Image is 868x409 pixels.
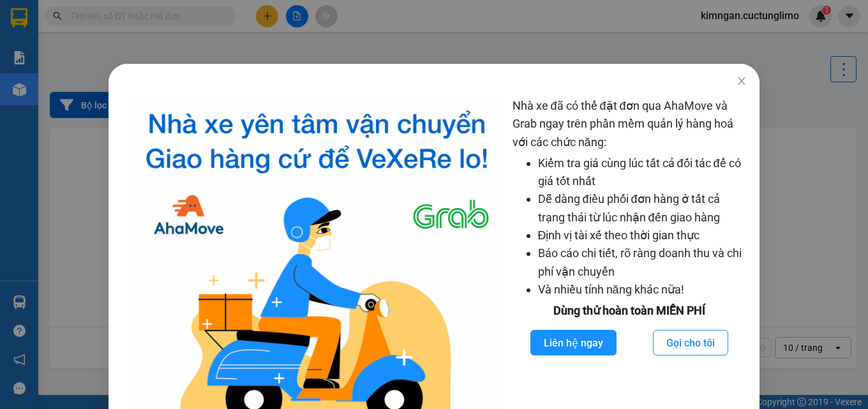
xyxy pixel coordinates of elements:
[538,190,747,227] li: Dễ dàng điều phối đơn hàng ở tất cả trạng thái từ lúc nhận đến giao hàng
[538,154,747,191] li: Kiểm tra giá cùng lúc tất cả đối tác để có giá tốt nhất
[724,64,759,100] button: Close
[538,227,747,244] li: Định vị tài xế theo thời gian thực
[538,281,747,299] li: Và nhiều tính năng khác nữa!
[653,330,728,355] button: Gọi cho tôi
[513,302,747,320] div: Dùng thử hoàn toàn MIỄN PHÍ
[544,335,603,351] span: Liên hệ ngay
[530,330,617,355] button: Liên hệ ngay
[737,76,747,86] span: close
[666,335,715,351] span: Gọi cho tôi
[538,244,747,281] li: Báo cáo chi tiết, rõ ràng doanh thu và chi phí vận chuyển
